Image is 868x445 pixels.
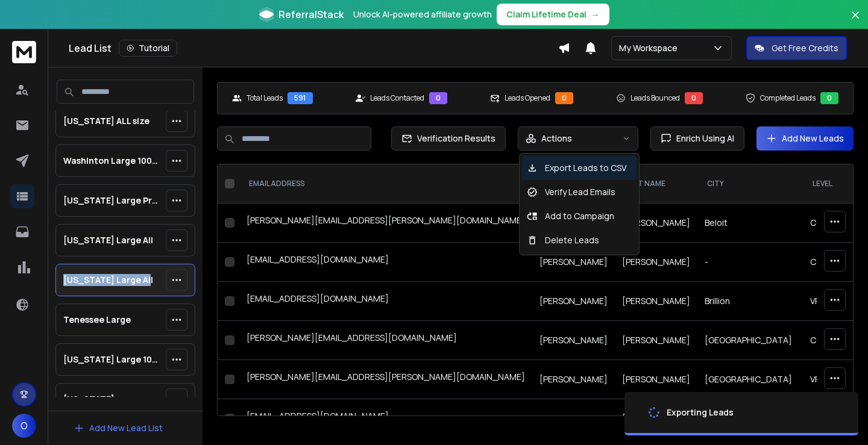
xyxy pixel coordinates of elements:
[247,254,525,270] div: [EMAIL_ADDRESS][DOMAIN_NAME]
[532,360,615,399] td: [PERSON_NAME]
[685,92,703,104] div: 0
[631,93,680,103] p: Leads Bounced
[12,414,36,438] button: O
[667,406,734,419] div: Exporting Leads
[391,126,506,151] button: Verification Results
[505,93,550,103] p: Leads Opened
[756,126,854,151] button: Add New Leads
[542,232,602,249] p: Delete Leads
[697,164,803,204] th: city
[64,416,172,440] button: Add New Lead List
[615,164,697,204] th: LAST NAME
[671,132,734,145] span: Enrich Using AI
[69,40,558,57] div: Lead List
[497,4,609,25] button: Claim Lifetime Deal→
[820,92,838,104] div: 0
[63,155,161,167] p: Washinton Large 100-10k
[650,126,744,151] button: Enrich Using AI
[615,321,697,360] td: [PERSON_NAME]
[63,194,161,207] p: [US_STATE] Large Practice
[63,234,153,246] p: [US_STATE] Large All
[532,321,615,360] td: [PERSON_NAME]
[63,353,161,366] p: [US_STATE] Large 100 - 10k
[429,92,447,104] div: 0
[370,93,424,103] p: Leads Contacted
[247,293,525,310] div: [EMAIL_ADDRESS][DOMAIN_NAME]
[697,321,803,360] td: [GEOGRAPHIC_DATA]
[542,160,629,176] p: Export Leads to CSV
[766,132,844,145] a: Add New Leads
[541,132,572,145] p: Actions
[591,8,600,20] span: →
[239,164,532,204] th: EMAIL ADDRESS
[615,282,697,321] td: [PERSON_NAME]
[288,92,313,104] div: 591
[619,42,682,54] p: My Workspace
[247,214,525,231] div: [PERSON_NAME][EMAIL_ADDRESS][PERSON_NAME][DOMAIN_NAME]
[772,42,838,54] p: Get Free Credits
[615,243,697,282] td: [PERSON_NAME]
[697,204,803,243] td: Beloit
[247,410,525,427] div: [EMAIL_ADDRESS][DOMAIN_NAME]
[697,243,803,282] td: -
[63,274,153,286] p: [US_STATE] Large All
[353,8,492,20] p: Unlock AI-powered affiliate growth
[532,282,615,321] td: [PERSON_NAME]
[615,204,697,243] td: [PERSON_NAME]
[247,332,525,349] div: [PERSON_NAME][EMAIL_ADDRESS][DOMAIN_NAME]
[532,243,615,282] td: [PERSON_NAME]
[848,7,863,36] button: Close banner
[697,360,803,399] td: [GEOGRAPHIC_DATA]
[746,36,847,60] button: Get Free Credits
[615,360,697,399] td: [PERSON_NAME]
[119,40,177,57] button: Tutorial
[63,115,149,127] p: [US_STATE] ALL size
[555,92,573,104] div: 0
[542,208,617,225] p: Add to Campaign
[760,93,816,103] p: Completed Leads
[532,399,615,438] td: Ed
[63,314,131,326] p: Tenessee Large
[697,282,803,321] td: Brillion
[412,132,495,145] span: Verification Results
[63,393,115,405] p: [US_STATE]
[247,93,283,103] p: Total Leads
[247,371,525,388] div: [PERSON_NAME][EMAIL_ADDRESS][PERSON_NAME][DOMAIN_NAME]
[278,7,344,22] span: ReferralStack
[542,184,618,201] p: Verify Lead Emails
